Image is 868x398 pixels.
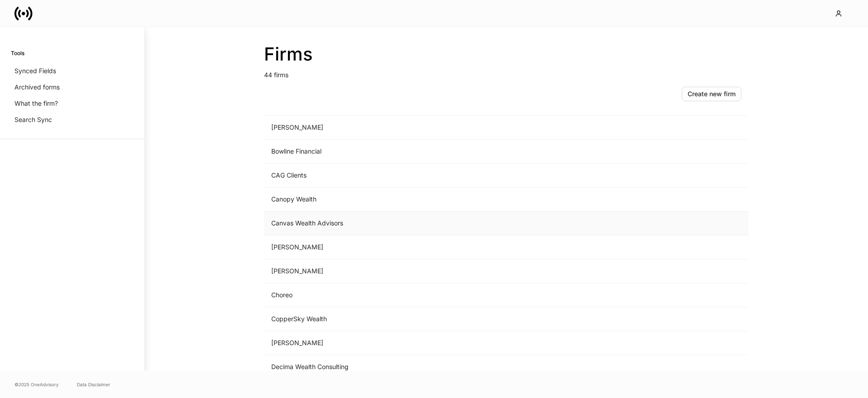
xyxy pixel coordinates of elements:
td: Choreo [264,283,599,307]
p: 44 firms [264,65,749,80]
h6: Tools [11,49,24,57]
td: [PERSON_NAME] [264,331,599,355]
p: Archived forms [14,83,60,92]
td: Bowline Financial [264,140,599,164]
p: Search Sync [14,115,52,124]
a: Search Sync [11,112,133,128]
h2: Firms [264,43,749,65]
td: Canvas Wealth Advisors [264,211,599,235]
td: [PERSON_NAME] [264,116,599,140]
td: [PERSON_NAME] [264,235,599,259]
p: What the firm? [14,99,58,108]
td: CopperSky Wealth [264,307,599,331]
td: CAG Clients [264,164,599,187]
span: © 2025 OneAdvisory [14,381,59,388]
button: Create new firm [682,87,741,101]
td: Canopy Wealth [264,187,599,211]
div: Create new firm [688,91,736,97]
p: Synced Fields [14,66,56,75]
a: What the firm? [11,95,133,112]
td: [PERSON_NAME] [264,259,599,283]
a: Synced Fields [11,63,133,79]
a: Data Disclaimer [77,381,110,388]
td: Decima Wealth Consulting [264,355,599,379]
a: Archived forms [11,79,133,95]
